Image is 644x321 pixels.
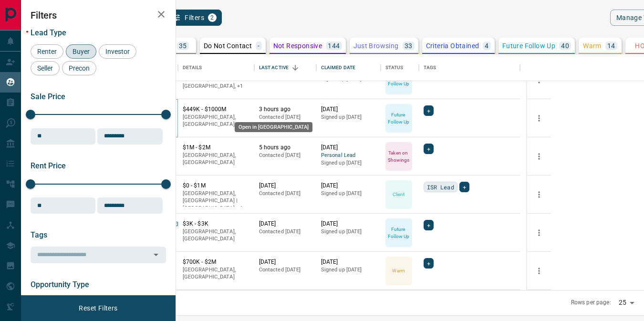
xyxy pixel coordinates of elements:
[353,42,399,49] p: Just Browsing
[102,48,133,55] span: Investor
[321,152,376,160] span: Personal Lead
[321,159,376,167] p: Signed up [DATE]
[69,48,93,55] span: Buyer
[532,264,546,278] button: more
[31,230,47,239] span: Tags
[424,105,434,116] div: +
[254,54,316,81] div: Last Active
[34,64,56,72] span: Seller
[321,190,376,197] p: Signed up [DATE]
[321,258,376,266] p: [DATE]
[34,48,60,55] span: Renter
[31,92,65,101] span: Sale Price
[321,54,356,81] div: Claimed Date
[427,106,430,115] span: +
[583,42,602,49] p: Warm
[259,266,312,274] p: Contacted [DATE]
[259,152,312,159] p: Contacted [DATE]
[321,144,376,152] p: [DATE]
[111,54,178,81] div: Name
[459,182,469,192] div: +
[183,54,202,81] div: Details
[209,14,216,21] span: 2
[204,42,252,49] p: Do Not Contact
[183,258,249,266] p: $700K - $2M
[424,54,436,81] div: Tags
[393,191,405,198] p: Client
[258,42,260,49] p: -
[419,54,520,81] div: Tags
[532,187,546,202] button: more
[259,105,312,114] p: 3 hours ago
[321,220,376,228] p: [DATE]
[183,190,249,212] p: Toronto
[427,144,430,154] span: +
[62,61,96,75] div: Precon
[65,64,93,72] span: Precon
[405,42,413,49] p: 33
[259,228,312,236] p: Contacted [DATE]
[183,105,249,114] p: $449K - $1000M
[571,299,611,307] p: Rows per page:
[386,111,411,125] p: Future Follow Up
[149,248,163,261] button: Open
[183,114,249,128] p: Scarborough, Toronto
[328,42,340,49] p: 144
[424,144,434,154] div: +
[183,228,249,243] p: [GEOGRAPHIC_DATA], [GEOGRAPHIC_DATA]
[259,190,312,197] p: Contacted [DATE]
[289,61,302,74] button: Sort
[31,280,89,289] span: Opportunity Type
[561,42,569,49] p: 40
[463,182,466,192] span: +
[235,122,312,132] div: Open in [GEOGRAPHIC_DATA]
[392,267,405,274] p: Warm
[532,149,546,164] button: more
[73,300,124,316] button: Reset Filters
[167,10,222,26] button: Filters2
[321,266,376,274] p: Signed up [DATE]
[424,258,434,269] div: +
[259,114,312,121] p: Contacted [DATE]
[502,42,555,49] p: Future Follow Up
[532,226,546,240] button: more
[259,258,312,266] p: [DATE]
[386,226,411,240] p: Future Follow Up
[386,149,411,164] p: Taken on Showings
[385,54,404,81] div: Status
[31,161,66,170] span: Rent Price
[381,54,419,81] div: Status
[183,144,249,152] p: $1M - $2M
[31,10,166,21] h2: Filters
[183,220,249,228] p: $3K - $3K
[259,220,312,228] p: [DATE]
[183,75,249,90] p: Toronto
[31,61,60,75] div: Seller
[273,42,322,49] p: Not Responsive
[321,182,376,190] p: [DATE]
[259,182,312,190] p: [DATE]
[183,266,249,281] p: [GEOGRAPHIC_DATA], [GEOGRAPHIC_DATA]
[607,42,615,49] p: 14
[485,42,488,49] p: 4
[427,220,430,230] span: +
[316,54,381,81] div: Claimed Date
[183,152,249,166] p: [GEOGRAPHIC_DATA], [GEOGRAPHIC_DATA]
[427,182,454,192] span: ISR Lead
[66,44,96,59] div: Buyer
[615,296,638,310] div: 25
[427,259,430,268] span: +
[259,54,289,81] div: Last Active
[424,220,434,230] div: +
[321,114,376,121] p: Signed up [DATE]
[426,42,479,49] p: Criteria Obtained
[321,228,376,236] p: Signed up [DATE]
[99,44,136,59] div: Investor
[532,111,546,125] button: more
[259,144,312,152] p: 5 hours ago
[31,44,63,59] div: Renter
[183,182,249,190] p: $0 - $1M
[178,54,254,81] div: Details
[321,105,376,114] p: [DATE]
[31,28,66,37] span: Lead Type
